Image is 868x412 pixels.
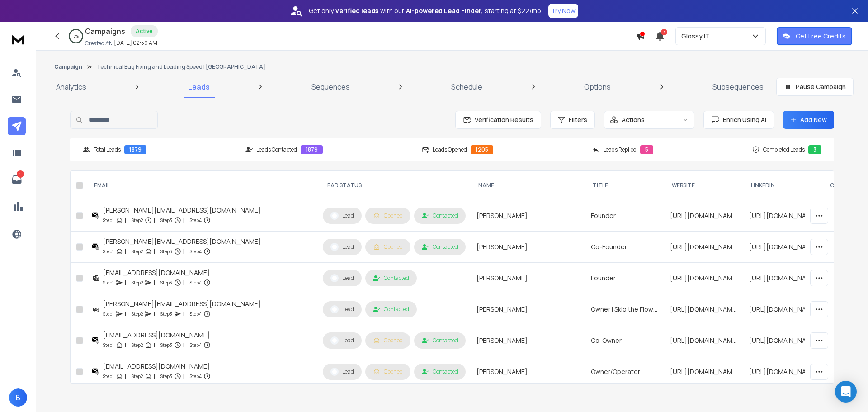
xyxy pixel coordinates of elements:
p: | [125,278,126,287]
button: B [9,388,27,407]
p: Get only with our starting at $22/mo [309,6,541,15]
p: Total Leads [94,146,121,153]
div: [PERSON_NAME][EMAIL_ADDRESS][DOMAIN_NAME] [103,299,261,308]
a: Leads [183,76,215,98]
td: [URL][DOMAIN_NAME] [665,263,744,294]
p: | [154,216,155,225]
div: Contacted [373,306,409,313]
p: Step 2 [132,341,143,350]
td: Owner I Skip the Flowers Inc. [585,294,665,325]
p: Options [584,81,611,92]
div: 3 [808,145,821,154]
button: Try Now [548,4,578,18]
p: | [183,372,184,381]
td: [URL][DOMAIN_NAME] [665,200,744,232]
div: Lead [330,243,354,251]
a: Sequences [306,76,355,98]
p: Step 3 [160,372,172,381]
strong: verified leads [335,6,378,15]
p: Get Free Credits [796,32,846,41]
td: [PERSON_NAME] [471,294,585,325]
a: 1 [8,170,26,189]
button: Enrich Using AI [703,111,774,129]
p: Technical Bug Fixing and Loading Speed | [GEOGRAPHIC_DATA] [97,63,265,71]
button: Campaign [54,63,82,71]
p: | [154,372,155,381]
p: Analytics [56,81,86,92]
p: 1 [17,170,24,178]
th: NAME [471,171,585,200]
p: Step 1 [103,372,114,381]
span: Enrich Using AI [719,115,766,124]
td: [URL][DOMAIN_NAME] [665,232,744,263]
div: Opened [373,212,403,219]
td: [URL][DOMAIN_NAME] [665,294,744,325]
p: Step 3 [160,309,172,318]
p: | [183,247,184,256]
div: Lead [330,336,354,345]
p: Step 1 [103,247,114,256]
p: Leads Replied [603,146,637,153]
div: [EMAIL_ADDRESS][DOMAIN_NAME] [103,331,211,340]
p: | [125,309,126,318]
h1: Campaigns [85,26,125,37]
a: Subsequences [707,76,769,98]
p: Actions [622,115,645,124]
p: Step 4 [190,216,202,225]
p: | [154,278,155,287]
div: [PERSON_NAME][EMAIL_ADDRESS][DOMAIN_NAME] [103,237,261,246]
td: [URL][DOMAIN_NAME] [744,263,823,294]
td: [URL][DOMAIN_NAME] [744,232,823,263]
p: Step 1 [103,309,114,318]
p: | [183,216,184,225]
p: Step 2 [132,278,143,287]
button: Filters [550,111,595,129]
button: Pause Campaign [776,78,854,96]
p: | [125,372,126,381]
span: Verification Results [471,115,533,124]
button: Get Free Credits [777,27,852,45]
div: Lead [330,305,354,313]
div: Contacted [373,275,409,282]
p: Step 3 [160,216,172,225]
th: LEAD STATUS [317,171,471,200]
div: Lead [330,274,354,282]
p: [DATE] 02:59 AM [114,39,157,47]
th: LinkedIn [744,171,823,200]
p: Step 2 [132,309,143,318]
td: [PERSON_NAME] [471,263,585,294]
p: Step 1 [103,341,114,350]
p: Step 3 [160,247,172,256]
p: Step 4 [190,309,202,318]
div: Active [131,25,158,37]
td: [PERSON_NAME] [471,232,585,263]
td: [URL][DOMAIN_NAME][PERSON_NAME] [744,325,823,356]
td: [URL][DOMAIN_NAME] [665,356,744,388]
button: Add New [783,111,834,129]
div: [EMAIL_ADDRESS][DOMAIN_NAME] [103,268,211,277]
a: Options [579,76,616,98]
td: [URL][DOMAIN_NAME][PERSON_NAME] [744,200,823,232]
td: Founder [585,263,665,294]
div: Opened [373,243,403,251]
p: Step 3 [160,278,172,287]
a: Analytics [51,76,92,98]
p: Leads Opened [433,146,467,153]
p: | [183,278,184,287]
div: Lead [330,368,354,376]
strong: AI-powered Lead Finder, [406,6,483,15]
div: Opened [373,368,403,375]
div: Contacted [422,368,458,375]
div: [EMAIL_ADDRESS][DOMAIN_NAME] [103,362,211,371]
p: | [125,216,126,225]
p: | [125,341,126,350]
td: [PERSON_NAME] [471,200,585,232]
th: title [585,171,665,200]
div: Contacted [422,337,458,344]
div: 5 [640,145,653,154]
p: | [154,247,155,256]
p: | [154,341,155,350]
td: [URL][DOMAIN_NAME][PERSON_NAME] [744,356,823,388]
td: [PERSON_NAME] [471,325,585,356]
p: Leads [188,81,210,92]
